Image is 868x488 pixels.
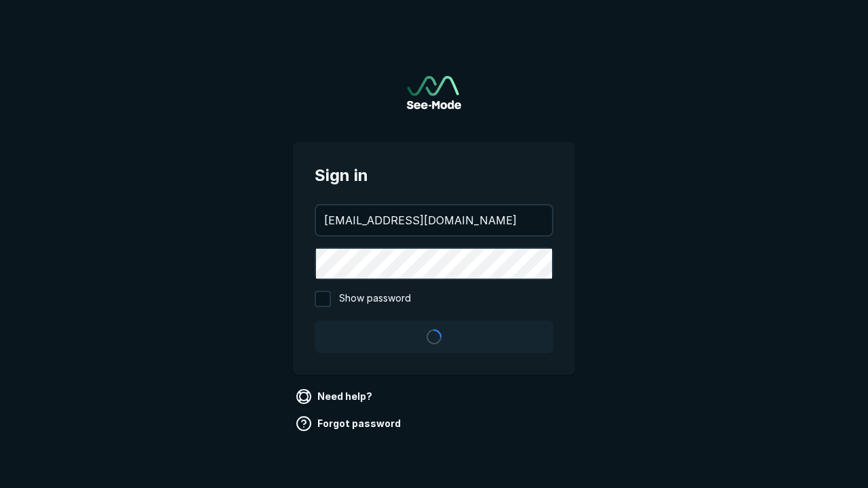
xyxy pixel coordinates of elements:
span: Show password [339,291,411,307]
a: Need help? [293,386,378,407]
img: See-Mode Logo [407,76,461,109]
a: Go to sign in [407,76,461,109]
a: Forgot password [293,413,406,434]
input: your@email.com [316,205,552,235]
span: Sign in [315,163,553,188]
